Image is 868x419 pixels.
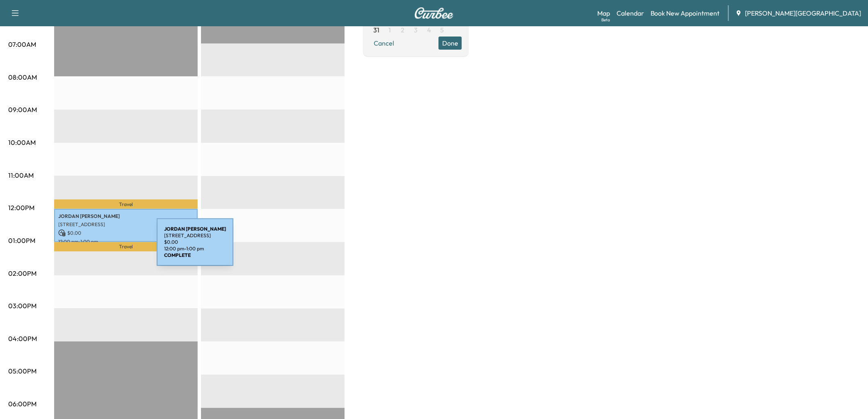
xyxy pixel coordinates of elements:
[414,25,418,35] span: 3
[164,226,226,232] b: JORDAN [PERSON_NAME]
[8,236,35,245] p: 01:00PM
[8,39,36,49] p: 07:00AM
[8,366,37,376] p: 05:00PM
[388,25,391,35] span: 1
[164,232,226,239] p: [STREET_ADDRESS]
[597,8,610,18] a: MapBeta
[58,229,194,237] p: $ 0.00
[439,37,462,50] button: Done
[8,72,37,82] p: 08:00AM
[414,7,454,19] img: Curbee Logo
[8,137,36,147] p: 10:00AM
[54,199,198,209] p: Travel
[54,242,198,252] p: Travel
[8,105,37,114] p: 09:00AM
[164,239,226,245] p: $ 0.00
[374,25,380,35] span: 31
[58,213,194,220] p: JORDAN [PERSON_NAME]
[441,25,444,35] span: 5
[745,8,861,18] span: [PERSON_NAME][GEOGRAPHIC_DATA]
[58,221,194,228] p: [STREET_ADDRESS]
[8,268,37,278] p: 02:00PM
[8,170,34,180] p: 11:00AM
[617,8,644,18] a: Calendar
[164,252,191,258] b: COMPLETE
[651,8,720,18] a: Book New Appointment
[164,245,226,252] p: 12:00 pm - 1:00 pm
[8,301,37,311] p: 03:00PM
[58,238,194,245] p: 12:00 pm - 1:00 pm
[8,334,37,343] p: 04:00PM
[427,25,431,35] span: 4
[8,203,34,213] p: 12:00PM
[8,399,37,409] p: 06:00PM
[401,25,405,35] span: 2
[601,17,610,23] div: Beta
[370,37,398,50] button: Cancel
